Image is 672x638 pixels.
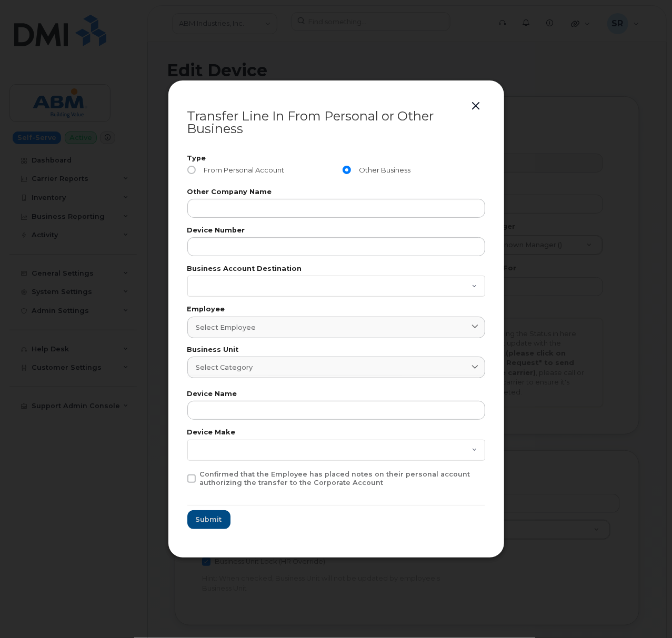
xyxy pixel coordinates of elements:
[187,166,196,174] input: From Personal Account
[187,347,485,353] label: Business Unit
[343,166,351,174] input: Other Business
[196,514,222,524] span: Submit
[187,306,485,313] label: Employee
[187,391,485,398] label: Device Name
[187,227,485,234] label: Device Number
[187,357,485,378] a: Select category
[187,155,485,162] label: Type
[187,429,485,436] label: Device Make
[200,470,470,487] span: Confirmed that the Employee has placed notes on their personal account authorizing the transfer t...
[355,166,411,174] span: Other Business
[187,189,485,196] label: Other Company Name
[200,166,285,174] span: From Personal Account
[187,510,230,529] button: Submit
[196,322,256,332] span: Select employee
[187,266,485,272] label: Business Account Destination
[187,110,485,135] div: Transfer Line In From Personal or Other Business
[187,317,485,338] a: Select employee
[196,362,253,372] span: Select category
